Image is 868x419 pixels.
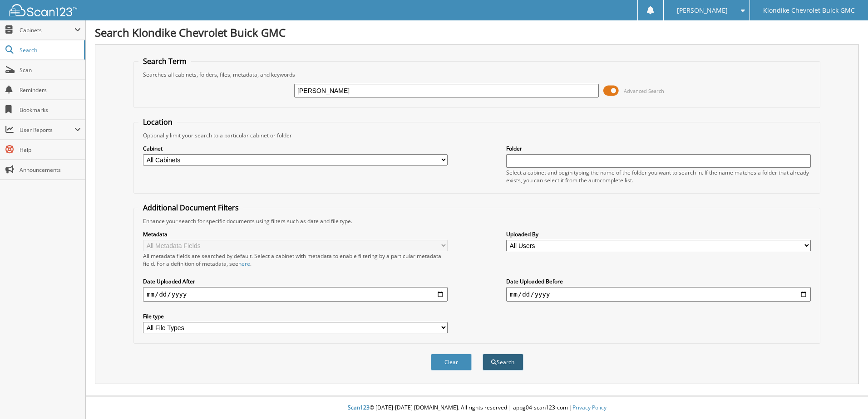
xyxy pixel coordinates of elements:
span: Search [20,46,79,54]
legend: Search Term [138,56,191,66]
span: User Reports [20,126,74,134]
span: Advanced Search [624,88,664,94]
input: end [506,287,811,302]
span: [PERSON_NAME] [677,8,728,13]
legend: Additional Document Filters [138,203,243,213]
iframe: Chat Widget [823,375,868,419]
span: Help [20,146,81,154]
a: Privacy Policy [572,404,607,411]
label: Uploaded By [506,230,811,238]
span: Klondike Chevrolet Buick GMC [763,8,855,13]
span: Bookmarks [20,106,81,114]
img: scan123-logo-white.svg [9,4,77,16]
div: All metadata fields are searched by default. Select a cabinet with metadata to enable filtering b... [143,252,448,268]
label: Date Uploaded After [143,278,448,285]
h1: Search Klondike Chevrolet Buick GMC [95,25,859,40]
span: Cabinets [20,26,74,34]
span: Reminders [20,86,81,94]
label: Metadata [143,230,448,238]
label: Cabinet [143,145,448,152]
div: Optionally limit your search to a particular cabinet or folder [138,132,815,139]
label: Folder [506,145,811,152]
div: © [DATE]-[DATE] [DOMAIN_NAME]. All rights reserved | appg04-scan123-com | [86,397,868,419]
a: here [238,260,250,268]
div: Enhance your search for specific documents using filters such as date and file type. [138,217,815,225]
label: Date Uploaded Before [506,278,811,285]
div: Searches all cabinets, folders, files, metadata, and keywords [138,71,815,78]
input: start [143,287,448,302]
legend: Location [138,117,177,127]
div: Select a cabinet and begin typing the name of the folder you want to search in. If the name match... [506,169,811,184]
span: Scan123 [348,404,370,411]
span: Scan [20,66,81,74]
button: Search [483,354,523,370]
button: Clear [431,354,472,370]
label: File type [143,312,448,320]
span: Announcements [20,166,81,174]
